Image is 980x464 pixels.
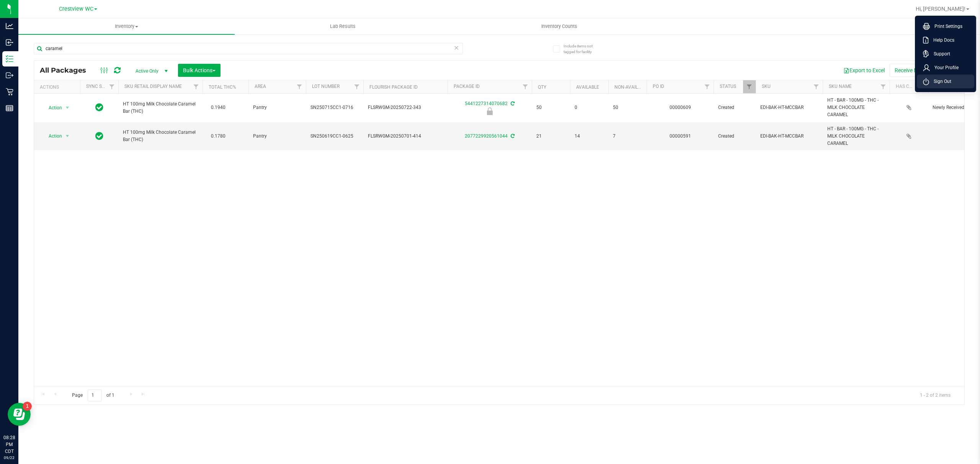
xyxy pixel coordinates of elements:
[190,80,203,93] a: Filter
[877,80,890,93] a: Filter
[760,133,818,140] span: EDI-BAK-HT-MCCBAR
[40,66,94,75] span: All Packages
[538,84,546,90] a: Qty
[123,129,198,143] span: HT 100mg Milk Chocolate Caramel Bar (THC)
[312,84,340,89] a: Lot Number
[6,88,13,96] inline-svg: Retail
[536,104,565,111] span: 50
[762,84,771,89] a: SKU
[207,131,229,142] span: 0.1780
[3,434,15,455] p: 08:28 PM CDT
[929,50,950,58] span: Support
[446,107,533,115] div: Newly Received
[670,105,691,110] a: 00000609
[510,133,514,139] span: Sync from Compliance System
[253,104,301,111] span: Pantry
[930,64,959,71] span: Your Profile
[106,80,118,93] a: Filter
[923,50,971,58] a: Support
[923,36,971,44] a: Help Docs
[59,6,93,12] span: Crestview WC
[613,133,642,140] span: 7
[3,455,15,461] p: 09/22
[454,84,480,89] a: Package ID
[178,64,220,77] button: Bulk Actions
[42,131,62,141] span: Action
[829,84,852,89] a: SKU Name
[810,80,823,93] a: Filter
[718,104,751,111] span: Created
[451,18,667,34] a: Inventory Counts
[519,80,532,93] a: Filter
[23,402,32,411] iframe: Resource center unread badge
[890,80,928,94] th: Has COA
[563,43,602,55] span: Include items not tagged for facility
[183,67,216,73] span: Bulk Actions
[576,84,599,90] a: Available
[351,80,363,93] a: Filter
[18,18,235,34] a: Inventory
[293,80,306,93] a: Filter
[18,23,235,30] span: Inventory
[320,23,366,30] span: Lab Results
[743,80,756,93] a: Filter
[6,104,13,112] inline-svg: Reports
[368,133,443,140] span: FLSRWGM-20250701-414
[310,133,359,140] span: SN250619CC1-0625
[124,84,182,89] a: SKU Retail Display Name
[86,84,116,89] a: Sync Status
[531,23,588,30] span: Inventory Counts
[65,389,121,401] span: Page of 1
[6,39,13,46] inline-svg: Inbound
[701,80,714,93] a: Filter
[40,84,77,90] div: Actions
[536,133,565,140] span: 21
[465,101,508,106] a: 5441227314070682
[653,84,664,89] a: PO ID
[930,23,962,30] span: Print Settings
[95,102,103,113] span: In Sync
[929,36,954,44] span: Help Docs
[916,6,965,12] span: Hi, [PERSON_NAME]!
[6,71,13,79] inline-svg: Outbound
[917,75,974,88] li: Sign Out
[670,133,691,139] a: 00000591
[510,101,514,106] span: Sync from Compliance System
[34,43,463,54] input: Search Package ID, Item Name, SKU, Lot or Part Number...
[88,389,101,401] input: 1
[929,78,951,85] span: Sign Out
[207,102,229,113] span: 0.1940
[827,125,885,148] span: HT - BAR - 100MG - THC - MILK CHOCOLATE CARAMEL
[720,84,736,89] a: Status
[454,43,459,53] span: Clear
[760,104,818,111] span: EDI-BAK-HT-MCCBAR
[255,84,266,89] a: Area
[575,104,604,111] span: 0
[465,133,508,139] a: 2077229920561044
[235,18,451,34] a: Lab Results
[6,55,13,63] inline-svg: Inventory
[123,101,198,115] span: HT 100mg Milk Chocolate Caramel Bar (THC)
[827,97,885,119] span: HT - BAR - 100MG - THC - MILK CHOCOLATE CARAMEL
[369,84,418,90] a: Flourish Package ID
[8,403,31,426] iframe: Resource center
[890,64,953,77] button: Receive Non-Cannabis
[838,64,890,77] button: Export to Excel
[614,84,648,90] a: Non-Available
[253,133,301,140] span: Pantry
[575,133,604,140] span: 14
[95,131,103,141] span: In Sync
[6,22,13,30] inline-svg: Analytics
[310,104,359,111] span: SN250715CC1-0716
[209,84,236,90] a: Total THC%
[368,104,443,111] span: FLSRWGM-20250722-343
[63,102,72,113] span: select
[613,104,642,111] span: 50
[42,102,62,113] span: Action
[718,133,751,140] span: Created
[914,389,957,401] span: 1 - 2 of 2 items
[63,131,72,141] span: select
